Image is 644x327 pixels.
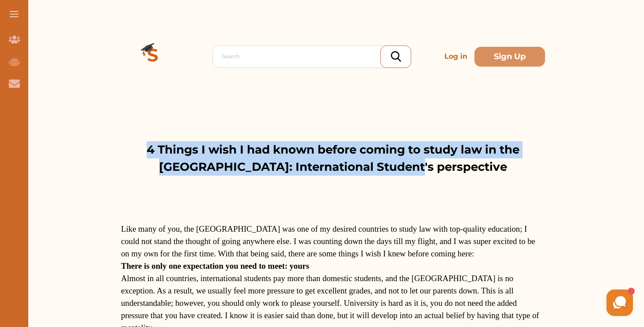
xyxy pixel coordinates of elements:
p: Log in [441,48,471,65]
span: There is only one expectation you need to meet: yours [121,261,309,271]
button: Sign Up [474,47,545,67]
iframe: HelpCrunch [432,287,635,318]
img: search_icon [391,51,401,62]
span: Like many of you, the [GEOGRAPHIC_DATA] was one of my desired countries to study law with top-qua... [121,224,535,258]
p: 4 Things I wish I had known before coming to study law in the [GEOGRAPHIC_DATA]: International St... [121,141,545,176]
img: Logo [121,25,185,88]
